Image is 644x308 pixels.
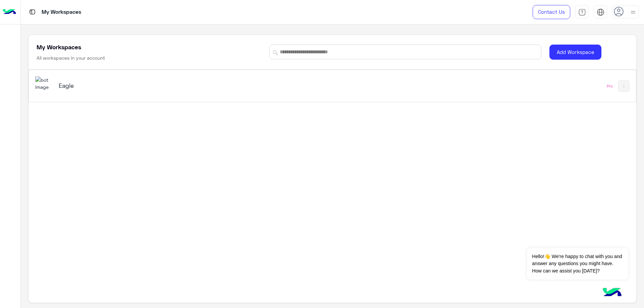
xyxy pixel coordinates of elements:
[549,45,601,60] button: Add Workspace
[607,83,613,89] div: Pro
[629,8,637,16] img: profile
[3,5,16,19] img: Logo
[527,248,628,280] span: Hello!👋 We're happy to chat with you and answer any questions you might have. How can we assist y...
[35,76,53,91] img: 713415422032625
[578,8,586,16] img: tab
[533,5,570,19] a: Contact Us
[28,8,37,16] img: tab
[597,8,604,16] img: tab
[37,55,105,61] h6: All workspaces in your account
[600,281,624,305] img: hulul-logo.png
[42,8,81,17] p: My Workspaces
[575,5,589,19] a: tab
[37,43,81,51] h5: My Workspaces
[59,81,273,89] h5: Eagle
